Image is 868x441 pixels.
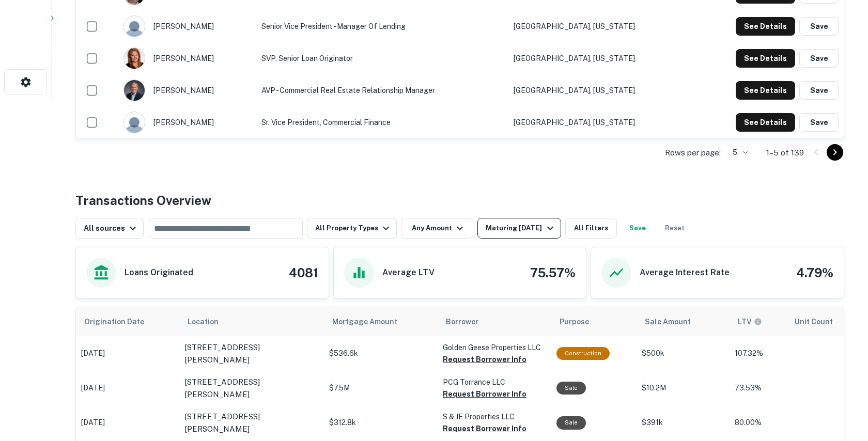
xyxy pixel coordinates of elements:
[332,316,411,328] span: Mortgage Amount
[81,383,174,393] p: [DATE]
[642,383,724,393] p: $10.2M
[256,42,508,74] td: SVP, Senior Loan Originator
[556,416,586,429] div: Sale
[289,263,318,282] h4: 4081
[736,17,795,36] button: See Details
[730,307,786,336] th: LTVs displayed on the website are for informational purposes only and may be reported incorrectly...
[124,48,145,69] img: 1532488791644
[382,266,435,279] h6: Average LTV
[551,307,637,336] th: Purpose
[81,417,174,428] p: [DATE]
[329,383,432,393] p: $7.5M
[645,316,704,328] span: Sale Amount
[508,10,689,42] td: [GEOGRAPHIC_DATA], [US_STATE]
[307,218,397,239] button: All Property Types
[640,266,730,279] h6: Average Interest Rate
[799,17,839,36] button: Save
[556,347,610,360] div: This loan purpose was for construction
[736,81,795,100] button: See Details
[799,49,839,68] button: Save
[735,417,781,428] p: 80.00%
[256,106,508,138] td: Sr. Vice President, Commercial Finance
[565,218,617,239] button: All Filters
[443,376,546,388] p: PCG Torrance LLC
[84,222,139,234] div: All sources
[735,348,781,359] p: 107.32%
[796,263,833,282] h4: 4.79%
[736,49,795,68] button: See Details
[766,147,804,159] p: 1–5 of 139
[486,222,556,234] div: Maturing [DATE]
[443,411,546,422] p: S & JE Properties LLC
[329,417,432,428] p: $312.8k
[799,81,839,100] button: Save
[125,266,193,279] h6: Loans Originated
[81,348,174,359] p: [DATE]
[124,112,145,133] img: 9c8pery4andzj6ohjkjp54ma2
[827,144,843,161] button: Go to next page
[324,307,438,336] th: Mortgage Amount
[556,382,586,395] div: Sale
[799,113,839,132] button: Save
[795,316,846,328] span: Unit Count
[560,316,602,328] span: Purpose
[443,422,526,435] button: Request Borrower Info
[123,48,251,69] div: [PERSON_NAME]
[329,348,432,359] p: $536.6k
[725,145,750,160] div: 5
[642,348,724,359] p: $500k
[184,376,319,400] a: [STREET_ADDRESS][PERSON_NAME]
[76,307,179,336] th: Origination Date
[738,316,752,327] h6: LTV
[637,307,730,336] th: Sale Amount
[256,74,508,106] td: AVP - Commercial Real Estate Relationship Manager
[438,307,551,336] th: Borrower
[738,316,776,327] span: LTVs displayed on the website are for informational purposes only and may be reported incorrectly...
[84,316,158,328] span: Origination Date
[443,342,546,353] p: Golden Geese Properties LLC
[642,417,724,428] p: $391k
[401,218,473,239] button: Any Amount
[621,218,654,239] button: Save your search to get updates of matches that match your search criteria.
[124,80,145,101] img: 1708892269067
[75,218,144,239] button: All sources
[508,106,689,138] td: [GEOGRAPHIC_DATA], [US_STATE]
[735,383,781,393] p: 73.53%
[184,411,319,435] a: [STREET_ADDRESS][PERSON_NAME]
[477,218,561,239] button: Maturing [DATE]
[508,42,689,74] td: [GEOGRAPHIC_DATA], [US_STATE]
[508,74,689,106] td: [GEOGRAPHIC_DATA], [US_STATE]
[75,191,211,210] h4: Transactions Overview
[530,263,576,282] h4: 75.57%
[184,341,319,366] a: [STREET_ADDRESS][PERSON_NAME]
[188,316,232,328] span: Location
[446,316,478,328] span: Borrower
[123,80,251,101] div: [PERSON_NAME]
[658,218,691,239] button: Reset
[736,113,795,132] button: See Details
[816,358,868,408] iframe: Chat Widget
[124,16,145,37] img: 9c8pery4andzj6ohjkjp54ma2
[179,307,324,336] th: Location
[443,353,526,366] button: Request Borrower Info
[443,388,526,400] button: Request Borrower Info
[123,112,251,133] div: [PERSON_NAME]
[256,10,508,42] td: Senior Vice President - Manager of Lending
[123,15,251,37] div: [PERSON_NAME]
[665,147,721,159] p: Rows per page:
[738,316,762,327] div: LTVs displayed on the website are for informational purposes only and may be reported incorrectly...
